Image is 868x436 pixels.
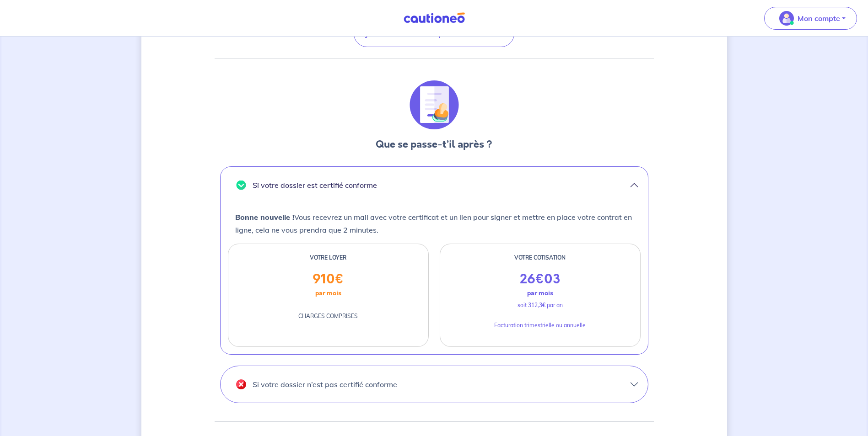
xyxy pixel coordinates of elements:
span: € [535,270,544,288]
img: illu_document_valid.svg [410,80,459,130]
p: 910 € [305,271,351,287]
button: illu_cancel.svgSi votre dossier n’est pas certifié conforme [221,366,648,403]
strong: Bonne nouvelle ! [235,213,294,222]
p: 26 [512,271,568,287]
p: Si votre dossier est certifié conforme [253,178,377,192]
p: CHARGES COMPRISES [291,310,365,323]
div: VOTRE COTISATION [440,251,640,264]
h3: Que se passe-t’il après ? [376,137,492,152]
img: illu_account_valid_menu.svg [779,11,794,26]
p: Mon compte [798,13,840,24]
img: illu_valid.svg [236,181,246,190]
p: Facturation trimestrielle ou annuelle [487,319,593,332]
p: par mois [308,287,349,299]
img: illu_cancel.svg [236,379,246,389]
span: 03 [544,270,561,288]
button: illu_account_valid_menu.svgMon compte [764,7,857,30]
p: Vous recevrez un mail avec votre certificat et un lien pour signer et mettre en place votre contr... [228,211,641,236]
button: illu_valid.svgSi votre dossier est certifié conforme [221,167,648,203]
p: par mois [520,287,561,299]
div: VOTRE LOYER [228,251,428,264]
p: soit 312,3€ par an [510,299,570,312]
img: Cautioneo [400,12,469,24]
p: Si votre dossier n’est pas certifié conforme [253,377,397,392]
